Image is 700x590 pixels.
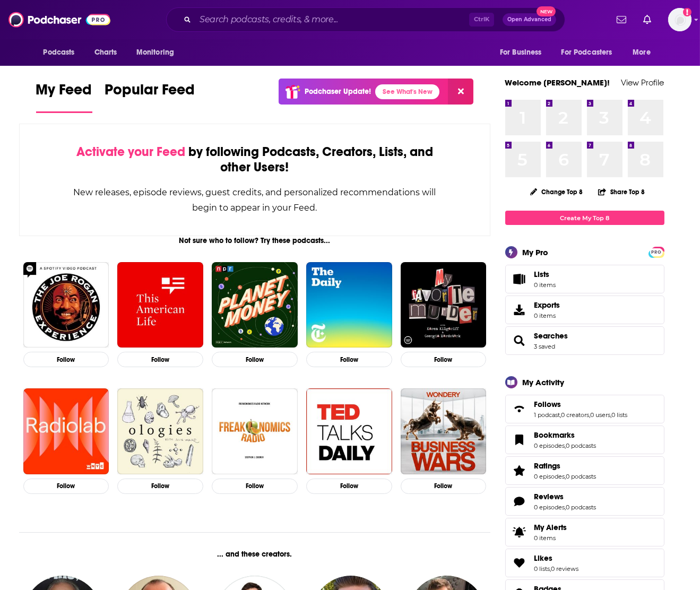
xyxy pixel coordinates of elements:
a: Welcome [PERSON_NAME]! [505,77,610,88]
a: 0 episodes [534,504,565,511]
span: New [537,6,556,16]
button: Follow [401,352,487,367]
span: Podcasts [44,45,75,60]
span: Searches [534,331,568,341]
span: Likes [505,549,664,577]
span: Charts [94,45,117,60]
a: View Profile [621,77,664,88]
a: This American Life [117,262,203,348]
img: Planet Money [212,262,298,348]
a: 0 episodes [534,442,565,449]
a: The Joe Rogan Experience [23,262,109,348]
span: Reviews [534,492,564,501]
a: 0 reviews [551,565,579,572]
button: open menu [625,42,664,63]
a: 0 podcasts [566,473,597,480]
button: open menu [36,42,89,63]
button: Follow [23,479,109,494]
span: PRO [650,248,663,256]
a: Reviews [509,494,530,509]
button: open menu [129,42,188,63]
span: 0 items [534,281,556,289]
button: Follow [212,352,298,367]
a: My Favorite Murder with Karen Kilgariff and Georgia Hardstark [401,262,487,348]
button: Follow [306,479,392,494]
a: Lists [505,265,664,293]
div: by following Podcasts, Creators, Lists, and other Users! [73,144,437,175]
span: Lists [534,270,550,279]
span: My Alerts [509,525,530,540]
a: Ratings [509,463,530,478]
span: , [611,411,612,419]
button: open menu [492,42,555,63]
div: New releases, episode reviews, guest credits, and personalized recommendations will begin to appe... [73,185,437,215]
a: Exports [505,296,664,324]
a: Charts [88,42,124,63]
input: Search podcasts, credits, & more... [195,11,469,28]
a: Likes [534,553,579,563]
a: Freakonomics Radio [212,388,298,474]
span: Popular Feed [105,81,195,105]
span: My Alerts [534,523,567,532]
span: More [633,45,651,60]
span: 0 items [534,312,560,319]
span: , [565,442,566,449]
a: Popular Feed [105,81,195,113]
a: 0 episodes [534,473,565,480]
div: My Activity [523,377,565,387]
a: Searches [509,333,530,348]
div: My Pro [523,247,549,257]
a: 0 lists [534,565,550,572]
span: Ratings [505,456,664,485]
a: Bookmarks [509,432,530,447]
button: Follow [117,479,203,494]
span: For Business [500,45,542,60]
span: Follows [505,395,664,423]
a: Show notifications dropdown [639,11,655,29]
a: 0 lists [612,411,628,419]
span: Bookmarks [505,426,664,454]
a: 1 podcast [534,411,560,419]
span: Lists [509,272,530,287]
span: Monitoring [136,45,174,60]
span: Searches [505,326,664,355]
span: Logged in as evankrask [668,8,692,31]
span: Open Advanced [507,17,551,22]
a: Create My Top 8 [505,211,664,225]
span: , [550,565,551,572]
span: , [560,411,561,419]
img: The Daily [306,262,392,348]
a: 3 saved [534,343,556,350]
a: Radiolab [23,388,109,474]
a: Likes [509,556,530,570]
span: Exports [534,300,560,310]
div: Not sure who to follow? Try these podcasts... [19,236,491,245]
svg: Add a profile image [683,8,692,16]
button: Show profile menu [668,8,692,31]
span: Activate your Feed [76,144,185,160]
span: 0 items [534,534,567,542]
img: Business Wars [401,388,487,474]
a: Ratings [534,461,597,471]
div: ... and these creators. [19,550,491,559]
a: 0 podcasts [566,504,597,511]
button: Follow [212,479,298,494]
img: Ologies with Alie Ward [117,388,203,474]
img: User Profile [668,8,692,31]
a: 0 podcasts [566,442,597,449]
button: open menu [555,42,628,63]
span: Follows [534,400,561,409]
a: Reviews [534,492,597,501]
span: , [565,504,566,511]
p: Podchaser Update! [305,87,371,96]
img: TED Talks Daily [306,388,392,474]
img: Podchaser - Follow, Share and Rate Podcasts [8,10,110,30]
a: Follows [509,402,530,417]
span: , [565,473,566,480]
button: Change Top 8 [524,185,590,198]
